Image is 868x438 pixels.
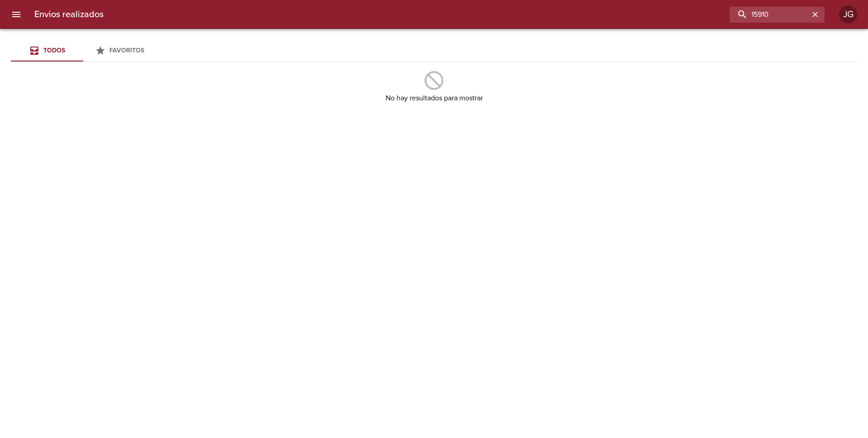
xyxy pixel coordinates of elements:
span: Favoritos [109,47,144,54]
button: menu [5,4,27,25]
h6: Envios realizados [34,7,104,22]
div: JG [839,5,857,24]
input: buscar [730,7,809,23]
div: Tabs Envios [11,40,156,61]
h6: No hay resultados para mostrar [386,92,483,104]
span: Todos [43,47,65,54]
div: Abrir información de usuario [839,5,857,24]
